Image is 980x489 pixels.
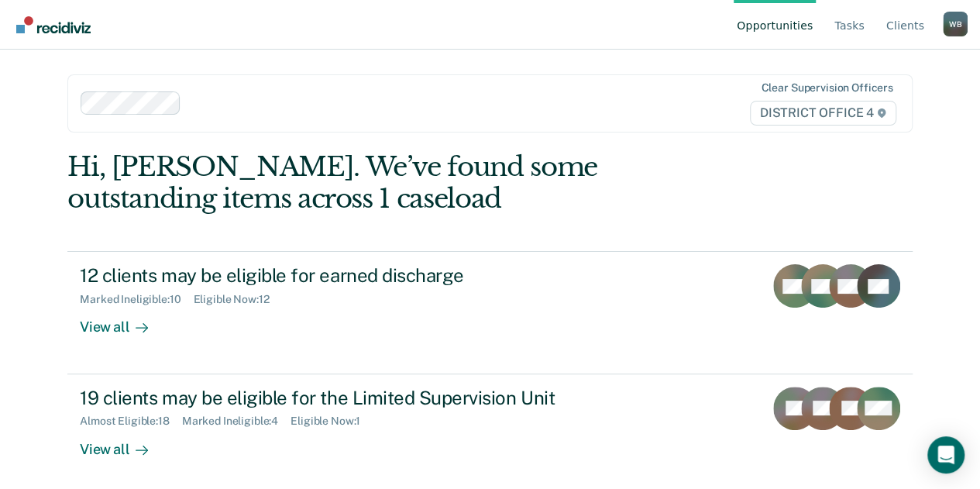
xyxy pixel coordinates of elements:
[927,436,965,474] div: Open Intercom Messenger
[80,428,167,458] div: View all
[182,415,291,428] div: Marked Ineligible : 4
[80,306,167,336] div: View all
[193,293,281,306] div: Eligible Now : 12
[67,151,743,215] div: Hi, [PERSON_NAME]. We’ve found some outstanding items across 1 caseload
[80,264,624,287] div: 12 clients may be eligible for earned discharge
[943,12,968,36] button: Profile dropdown button
[750,101,896,126] span: DISTRICT OFFICE 4
[16,16,91,33] img: Recidiviz
[67,251,913,374] a: 12 clients may be eligible for earned dischargeMarked Ineligible:10Eligible Now:12View all
[80,293,193,306] div: Marked Ineligible : 10
[943,12,968,36] div: W B
[80,387,624,409] div: 19 clients may be eligible for the Limited Supervision Unit
[80,415,182,428] div: Almost Eligible : 18
[761,81,892,95] div: Clear supervision officers
[291,415,373,428] div: Eligible Now : 1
